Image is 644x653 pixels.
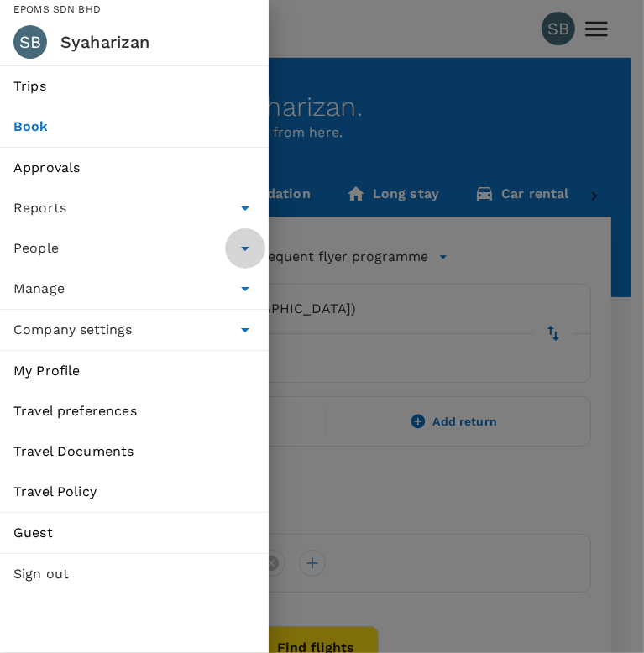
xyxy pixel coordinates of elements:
[13,198,228,218] span: Reports
[60,29,255,55] h6: Syaharizan
[13,401,255,421] span: Travel preferences
[13,482,255,502] span: Travel Policy
[13,279,228,299] span: Manage
[225,188,265,228] button: delete
[13,361,255,381] span: My Profile
[13,76,255,97] span: Trips
[13,25,47,59] div: SB
[13,441,255,462] span: Travel Documents
[225,269,265,309] button: delete
[13,158,255,178] span: Approvals
[225,228,265,269] button: delete
[13,320,228,340] span: Company settings
[13,238,228,259] span: People
[225,310,265,350] button: delete
[13,564,255,584] span: Sign out
[13,117,255,137] span: Book
[13,523,255,543] span: Guest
